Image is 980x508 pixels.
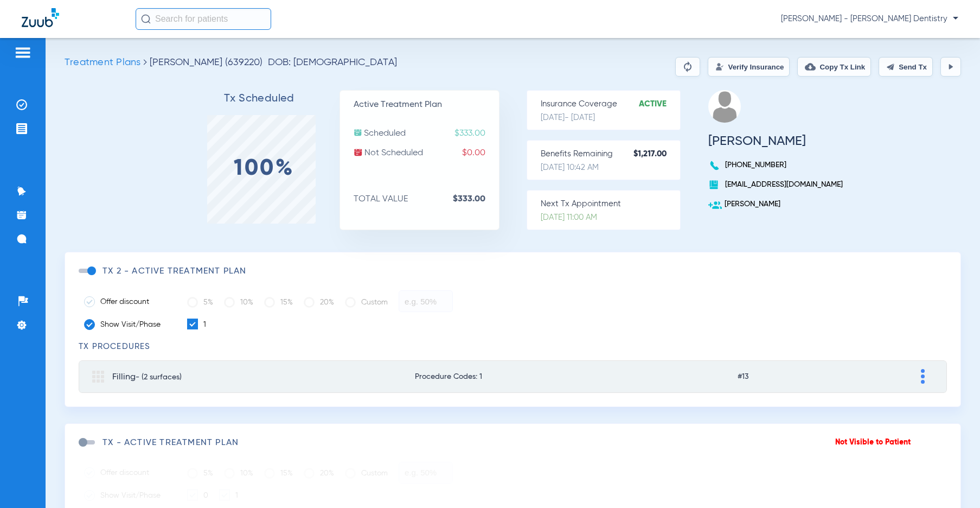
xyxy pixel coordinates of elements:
[234,163,294,174] label: 100%
[708,136,847,147] h3: [PERSON_NAME]
[797,57,871,77] button: Copy Tx Link
[541,212,680,223] p: [DATE] 11:00 AM
[462,148,499,158] span: $0.00
[84,319,171,330] label: Show Visit/Phase
[708,160,847,170] p: [PHONE_NUMBER]
[354,148,363,157] img: not-scheduled.svg
[946,62,955,71] img: play.svg
[304,462,334,484] label: 20%
[264,462,293,484] label: 15%
[345,291,388,313] label: Custom
[187,490,208,501] label: 0
[84,467,171,478] label: Offer discount
[708,179,847,190] p: [EMAIL_ADDRESS][DOMAIN_NAME]
[708,179,719,190] img: book.svg
[921,369,925,384] img: group-dot-blue.svg
[453,194,499,205] strong: $333.00
[708,160,722,172] img: voice-call-b.svg
[708,199,847,209] p: [PERSON_NAME]
[84,490,171,501] label: Show Visit/Phase
[541,149,680,160] p: Benefits Remaining
[264,291,293,313] label: 15%
[150,58,262,67] span: [PERSON_NAME] (639220)
[541,199,680,209] p: Next Tx Appointment
[454,128,499,139] span: $333.00
[136,373,182,381] span: - (2 surfaces)
[681,60,694,73] img: Reparse
[112,373,182,382] span: Filling
[141,14,151,24] img: Search Icon
[354,128,499,139] p: Scheduled
[708,199,722,212] img: add-user.svg
[886,62,895,71] img: send.svg
[879,57,933,77] button: Send Tx
[926,456,980,508] iframe: Chat Widget
[541,99,680,110] p: Insurance Coverage
[180,93,340,104] h3: Tx Scheduled
[92,371,104,383] img: group.svg
[354,128,362,137] img: scheduled.svg
[805,61,816,72] img: link-copy.png
[354,148,499,158] p: Not Scheduled
[708,57,790,77] button: Verify Insurance
[79,341,947,352] h3: TX Procedures
[399,462,453,484] input: e.g. 50%
[708,90,741,123] img: profile.png
[399,290,453,312] input: e.g. 50%
[781,14,958,24] span: [PERSON_NAME] - [PERSON_NAME] Dentistry
[268,57,397,68] span: DOB: [DEMOGRAPHIC_DATA]
[541,162,680,173] p: [DATE] 10:42 AM
[65,58,140,67] span: Treatment Plans
[633,149,680,160] strong: $1,217.00
[715,62,724,71] img: Verify Insurance
[639,99,680,110] strong: Active
[136,8,271,30] input: Search for patients
[224,462,253,484] label: 10%
[541,112,680,123] p: [DATE] - [DATE]
[187,462,213,484] label: 5%
[738,373,845,380] span: #13
[79,360,947,393] mat-expansion-panel-header: Filling- (2 surfaces)Procedure Codes: 1#13
[354,194,499,205] p: TOTAL VALUE
[103,437,239,448] h3: TX - Active Treatment Plan
[304,291,334,313] label: 20%
[187,291,213,313] label: 5%
[219,490,238,501] label: 1
[835,437,911,448] p: Not Visible to Patient
[14,46,31,59] img: hamburger-icon
[345,462,388,484] label: Custom
[224,291,253,313] label: 10%
[187,319,206,331] label: 1
[103,266,247,277] h3: TX 2 - Active Treatment Plan
[415,373,666,380] span: Procedure Codes: 1
[84,296,171,307] label: Offer discount
[22,8,59,27] img: Zuub Logo
[354,99,499,110] p: Active Treatment Plan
